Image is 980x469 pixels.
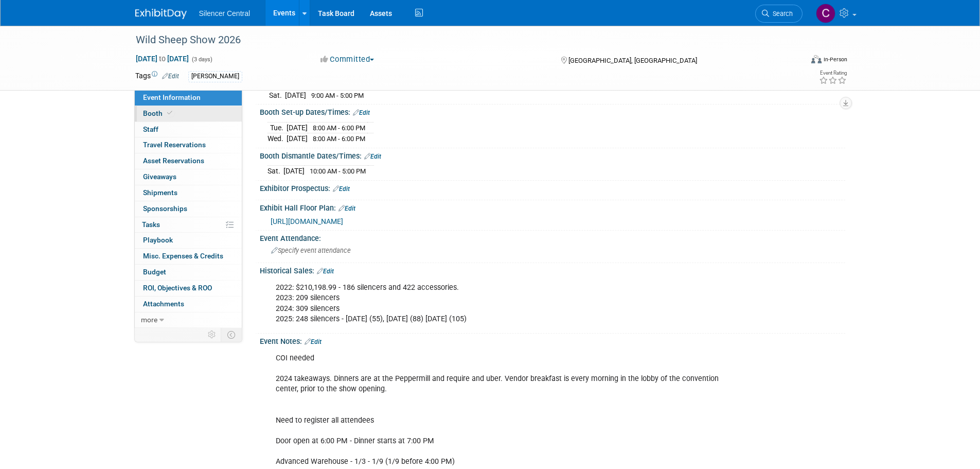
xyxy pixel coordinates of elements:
a: Edit [333,185,350,193]
span: Asset Reservations [143,157,204,165]
span: 9:00 AM - 5:00 PM [311,92,364,99]
span: Tasks [142,220,160,229]
td: [DATE] [285,90,306,100]
div: Historical Sales: [260,263,845,276]
span: 8:00 AM - 6:00 PM [313,135,365,143]
td: [DATE] [287,122,308,133]
div: Event Attendance: [260,231,845,244]
div: Booth Dismantle Dates/Times: [260,148,845,162]
span: [GEOGRAPHIC_DATA], [GEOGRAPHIC_DATA] [568,57,697,64]
td: Sat. [268,90,285,100]
td: [DATE] [287,133,308,144]
span: 10:00 AM - 5:00 PM [310,167,366,175]
div: [PERSON_NAME] [188,71,242,82]
span: Sponsorships [143,204,187,213]
div: Wild Sheep Show 2026 [132,31,787,49]
span: Budget [143,268,166,276]
td: [DATE] [283,166,305,177]
span: [DATE] [DATE] [135,54,189,63]
a: Edit [317,268,334,275]
span: Attachments [143,300,184,308]
div: Event Notes: [260,334,845,347]
div: Event Rating [819,71,847,76]
a: Booth [135,106,242,121]
td: Tue. [268,122,287,133]
a: Playbook [135,233,242,248]
a: Sponsorships [135,201,242,217]
a: Staff [135,122,242,137]
span: Staff [143,125,158,133]
a: more [135,312,242,328]
a: Event Information [135,90,242,106]
span: Shipments [143,188,177,197]
span: to [157,55,167,63]
img: Format-Inperson.png [811,55,822,63]
span: Booth [143,109,174,117]
a: Giveaways [135,169,242,185]
div: Exhibit Hall Floor Plan: [260,200,845,214]
a: Attachments [135,297,242,312]
span: ROI, Objectives & ROO [143,284,212,292]
span: Misc. Expenses & Credits [143,252,223,260]
span: Playbook [143,236,173,244]
div: In-Person [823,56,847,63]
div: Event Format [742,54,848,69]
a: [URL][DOMAIN_NAME] [271,217,343,225]
span: Search [769,10,793,18]
a: Budget [135,265,242,280]
div: 2022: $210,198.99 - 186 silencers and 422 accessories. 2023: 209 silencers 2024: 309 silencers 20... [269,277,732,329]
img: Cade Cox [816,4,835,23]
div: Booth Set-up Dates/Times: [260,105,845,118]
span: Silencer Central [199,9,251,18]
td: Sat. [268,166,283,177]
button: Committed [317,54,378,65]
a: Edit [353,109,370,116]
span: (3 days) [191,56,212,63]
a: Misc. Expenses & Credits [135,249,242,264]
a: Edit [364,153,381,160]
span: Travel Reservations [143,141,206,149]
i: Booth reservation complete [167,110,172,116]
a: ROI, Objectives & ROO [135,281,242,296]
a: Edit [338,205,355,212]
a: Asset Reservations [135,153,242,169]
td: Wed. [268,133,287,144]
a: Search [755,5,803,23]
span: Giveaways [143,172,176,181]
span: Specify event attendance [271,247,351,254]
td: Toggle Event Tabs [221,328,242,341]
img: ExhibitDay [135,9,187,19]
a: Tasks [135,217,242,233]
td: Personalize Event Tab Strip [203,328,221,341]
span: 8:00 AM - 6:00 PM [313,124,365,132]
span: more [141,316,157,324]
span: Event Information [143,93,201,101]
a: Edit [162,73,179,80]
a: Edit [305,338,322,345]
td: Tags [135,71,179,82]
a: Travel Reservations [135,137,242,153]
div: Exhibitor Prospectus: [260,181,845,194]
a: Shipments [135,185,242,201]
